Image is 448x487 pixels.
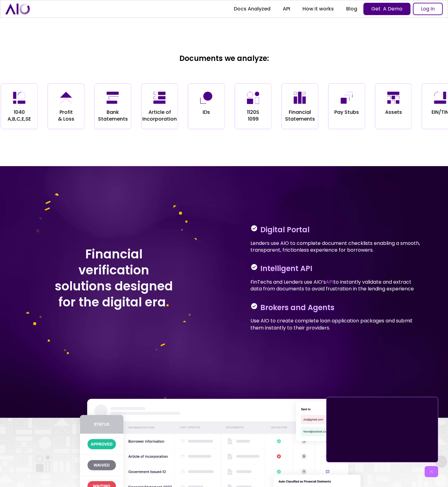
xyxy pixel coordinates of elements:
[247,109,259,123] p: 1120S 1099
[260,263,312,274] h3: Intelligent API
[260,225,310,235] h4: Digital Portal
[5,3,30,14] a: home
[334,109,359,116] p: Pay Stubs
[203,109,210,116] p: IDs
[142,109,177,123] p: Article of Incorporation
[250,240,422,254] p: Lenders use AIO to complete document checklists enabling a smooth, transparent, frictionless expe...
[285,109,315,123] p: Financial Statements
[228,3,277,14] a: Docs Analyzed
[58,109,74,123] p: Profit & Loss
[413,3,443,15] a: Log In
[296,3,340,14] a: How it works
[277,3,296,14] a: API
[8,109,31,123] p: 1040 A,B,C,E,SE
[385,109,402,116] p: Assets
[329,400,435,460] iframe: AIO - powering financial decision making
[260,302,334,313] h3: Brokers and Agents
[250,279,422,293] p: FinTechs and Lenders use AIO’s to instantly validate and extract data from documents to avoid fru...
[363,3,410,15] a: Get A Demo
[250,317,422,331] p: Use AIO to create complete loan application packages and submit them instantly to their providers.
[98,109,128,123] p: Bank Statements
[340,3,363,14] a: Blog
[326,278,334,285] a: API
